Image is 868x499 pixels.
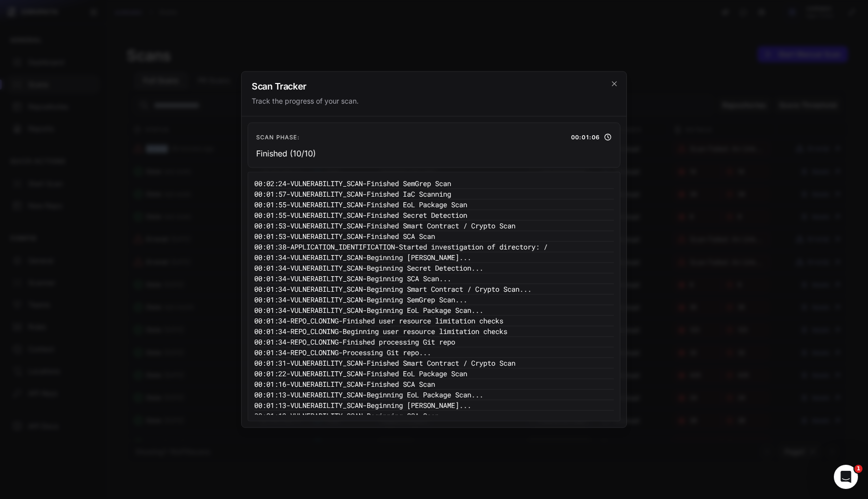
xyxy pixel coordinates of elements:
[834,465,858,489] iframe: Intercom live chat
[254,231,614,242] pre: 00:01:53 - VULNERABILITY_SCAN - Finished SCA Scan
[254,411,614,422] pre: 00:01:13 - VULNERABILITY_SCAN - Beginning SCA Scan...
[254,379,614,390] pre: 00:01:16 - VULNERABILITY_SCAN - Finished SCA Scan
[254,284,614,295] pre: 00:01:34 - VULNERABILITY_SCAN - Beginning Smart Contract / Crypto Scan...
[252,82,616,91] h2: Scan Tracker
[254,390,614,400] pre: 00:01:13 - VULNERABILITY_SCAN - Beginning EoL Package Scan...
[254,200,614,210] pre: 00:01:55 - VULNERABILITY_SCAN - Finished EoL Package Scan
[256,131,299,143] span: Scan Phase:
[610,80,618,88] svg: cross 2,
[254,189,614,200] pre: 00:01:57 - VULNERABILITY_SCAN - Finished IaC Scanning
[254,358,614,369] pre: 00:01:31 - VULNERABILITY_SCAN - Finished Smart Contract / Crypto Scan
[254,400,614,411] pre: 00:01:13 - VULNERABILITY_SCAN - Beginning [PERSON_NAME]...
[252,96,616,106] div: Track the progress of your scan.
[254,326,614,337] pre: 00:01:34 - REPO_CLONING - Beginning user resource limitation checks
[254,295,614,305] pre: 00:01:34 - VULNERABILITY_SCAN - Beginning SemGrep Scan...
[256,147,316,159] p: Finished (10/10)
[254,221,614,231] pre: 00:01:53 - VULNERABILITY_SCAN - Finished Smart Contract / Crypto Scan
[254,316,614,326] pre: 00:01:34 - REPO_CLONING - Finished user resource limitation checks
[254,253,614,263] pre: 00:01:34 - VULNERABILITY_SCAN - Beginning [PERSON_NAME]...
[254,305,614,316] pre: 00:01:34 - VULNERABILITY_SCAN - Beginning EoL Package Scan...
[254,337,614,348] pre: 00:01:34 - REPO_CLONING - Finished processing Git repo
[254,263,614,274] pre: 00:01:34 - VULNERABILITY_SCAN - Beginning Secret Detection...
[254,242,614,253] pre: 00:01:38 - APPLICATION_IDENTIFICATION - Started investigation of directory: /
[254,179,614,189] pre: 00:02:24 - VULNERABILITY_SCAN - Finished SemGrep Scan
[854,465,862,473] span: 1
[254,369,614,379] pre: 00:01:22 - VULNERABILITY_SCAN - Finished EoL Package Scan
[254,210,614,221] pre: 00:01:55 - VULNERABILITY_SCAN - Finished Secret Detection
[254,274,614,284] pre: 00:01:34 - VULNERABILITY_SCAN - Beginning SCA Scan...
[571,131,600,143] span: 00:01:06
[254,348,614,358] pre: 00:01:34 - REPO_CLONING - Processing Git repo...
